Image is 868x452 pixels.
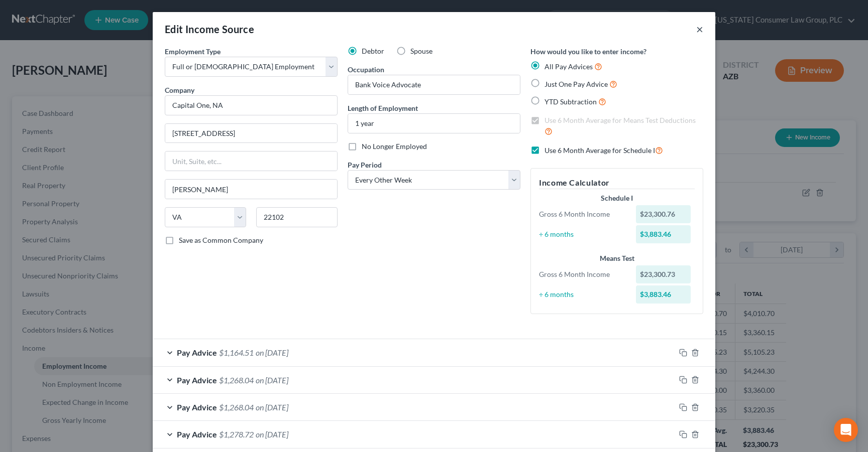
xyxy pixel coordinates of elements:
[348,114,520,133] input: ex: 2 years
[177,402,217,412] span: Pay Advice
[177,429,217,439] span: Pay Advice
[165,152,337,171] input: Unit, Suite, etc...
[534,289,631,299] div: ÷ 6 months
[165,95,338,115] input: Search company by name...
[165,124,337,143] input: Enter address...
[534,229,631,239] div: ÷ 6 months
[219,348,254,357] span: $1,164.51
[545,116,696,124] span: Use 6 Month Average for Means Test Deductions
[348,75,520,94] input: --
[256,348,288,357] span: on [DATE]
[530,46,646,57] label: How would you like to enter income?
[362,47,384,55] span: Debtor
[348,161,382,169] span: Pay Period
[177,375,217,385] span: Pay Advice
[834,418,858,442] div: Open Intercom Messenger
[636,225,691,243] div: $3,883.46
[545,80,608,88] span: Just One Pay Advice
[165,180,337,199] input: Enter city...
[539,193,695,203] div: Schedule I
[534,269,631,279] div: Gross 6 Month Income
[177,348,217,357] span: Pay Advice
[410,47,432,55] span: Spouse
[179,236,263,244] span: Save as Common Company
[219,429,254,439] span: $1,278.72
[165,47,221,56] span: Employment Type
[539,177,695,189] h5: Income Calculator
[539,253,695,263] div: Means Test
[348,64,384,75] label: Occupation
[534,209,631,219] div: Gross 6 Month Income
[545,62,593,71] span: All Pay Advices
[362,142,427,150] span: No Longer Employed
[256,429,288,439] span: on [DATE]
[545,97,597,106] span: YTD Subtraction
[636,205,691,223] div: $23,300.76
[219,402,254,412] span: $1,268.04
[545,146,655,155] span: Use 6 Month Average for Schedule I
[219,375,254,385] span: $1,268.04
[165,86,194,94] span: Company
[636,265,691,283] div: $23,300.73
[696,23,703,35] button: ×
[165,22,254,36] div: Edit Income Source
[256,402,288,412] span: on [DATE]
[636,285,691,304] div: $3,883.46
[256,375,288,385] span: on [DATE]
[256,207,338,227] input: Enter zip...
[348,103,418,113] label: Length of Employment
